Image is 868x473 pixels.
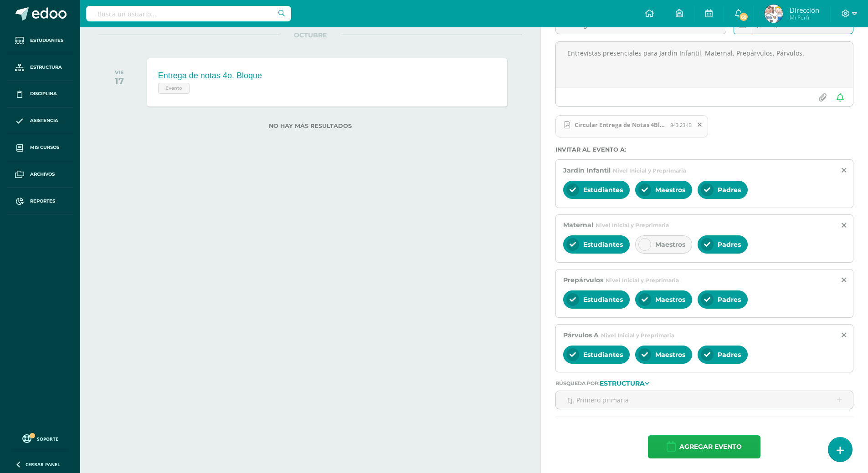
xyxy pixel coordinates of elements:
span: Remover archivo [692,120,708,130]
span: Estudiantes [583,186,623,194]
span: Estudiantes [583,295,623,304]
span: Nivel Inicial y Preprimaria [613,167,686,174]
div: VIE [115,69,124,76]
label: Invitar al evento a: [555,146,853,153]
strong: Estructura [600,379,645,387]
span: Maestros [655,351,685,359]
div: 17 [115,76,124,86]
a: Estructura [7,54,73,81]
span: Dirección [790,5,819,15]
span: Maternal [563,221,593,229]
span: Padres [718,351,741,359]
span: Nivel Inicial y Preprimaria [596,222,669,229]
input: Ej. Primero primaria [556,391,853,409]
span: Maestros [655,295,685,304]
span: Nivel Inicial y Preprimaria [606,277,679,284]
a: Archivos [7,161,73,188]
img: b930019c8aa90c93567e6a8b9259f4f6.png [765,5,783,23]
span: Cerrar panel [26,461,60,468]
a: Mis cursos [7,134,73,161]
span: Circular Entrega de Notas 4Bloque 2025 JI Pr Pa.pdf [570,121,670,128]
span: Estudiantes [583,240,623,249]
input: Busca un usuario... [86,6,291,21]
span: Jardín Infantil [563,166,611,174]
span: Padres [718,186,741,194]
span: Evento [158,83,190,94]
span: Circular Entrega de Notas 4Bloque 2025 JI Pr Pa.pdf [555,115,708,138]
a: Estudiantes [7,27,73,54]
a: Estructura [600,380,649,386]
span: Prepárvulos [563,276,603,284]
a: Soporte [11,432,69,444]
span: 68 [739,12,749,22]
span: Párvulos A [563,331,599,339]
span: Mis cursos [30,144,59,151]
span: Disciplina [30,90,57,97]
span: Padres [718,295,741,304]
span: Soporte [37,436,58,442]
div: Entrega de notas 4o. Bloque [158,71,262,81]
span: Estudiantes [30,37,63,44]
span: Agregar evento [679,436,742,458]
a: Asistencia [7,107,73,134]
a: Disciplina [7,81,73,108]
a: Reportes [7,188,73,215]
span: OCTUBRE [279,31,341,39]
label: No hay más resultados [98,122,522,129]
span: Maestros [655,240,685,249]
span: Archivos [30,171,55,178]
span: Búsqueda por: [555,380,600,387]
span: Asistencia [30,117,58,124]
span: Estructura [30,64,62,71]
span: Estudiantes [583,351,623,359]
span: Maestros [655,186,685,194]
span: Reportes [30,198,55,205]
span: Nivel Inicial y Preprimaria [601,332,674,339]
span: Mi Perfil [790,14,819,21]
span: Padres [718,240,741,249]
button: Agregar evento [648,435,760,458]
span: 843.23KB [670,122,692,128]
